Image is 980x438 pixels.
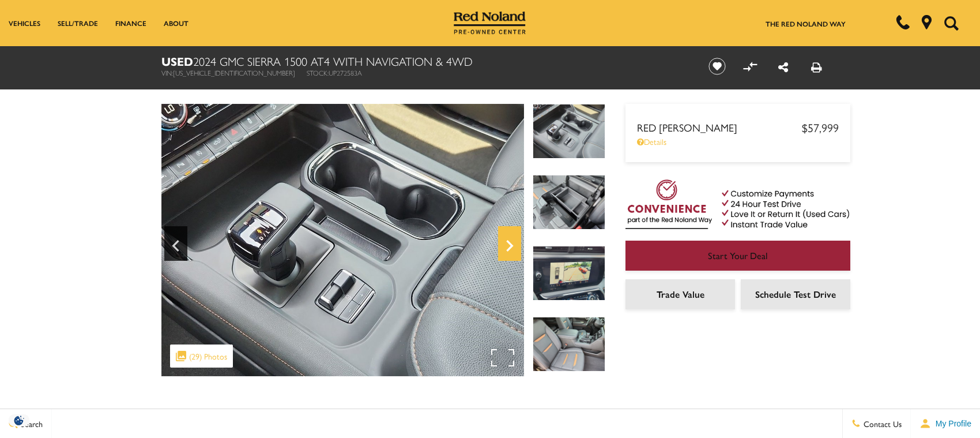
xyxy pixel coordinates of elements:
a: Print this Used 2024 GMC Sierra 1500 AT4 With Navigation & 4WD [811,58,822,75]
img: Opt-Out Icon [6,414,32,426]
span: Red [PERSON_NAME] [637,120,802,134]
span: My Profile [931,419,971,428]
span: $57,999 [802,119,839,136]
span: Schedule Test Drive [755,287,836,301]
a: Red Noland Pre-Owned [454,16,526,27]
button: Compare Vehicle [741,58,759,75]
span: UP272583A [329,68,362,78]
a: Red [PERSON_NAME] $57,999 [637,119,839,136]
button: Save vehicle [704,57,730,76]
a: The Red Noland Way [766,18,846,29]
img: Used 2024 Volcanic Red Tintcoat GMC AT4 image 21 [533,317,605,372]
span: Start Your Deal [708,249,768,262]
a: Details [637,136,839,147]
a: Share this Used 2024 GMC Sierra 1500 AT4 With Navigation & 4WD [778,58,788,75]
a: Trade Value [625,279,735,309]
span: [US_VEHICLE_IDENTIFICATION_NUMBER] [173,68,295,78]
strong: Used [161,53,193,69]
div: Previous [164,226,187,261]
img: Red Noland Pre-Owned [454,12,526,35]
a: Schedule Test Drive [741,279,850,309]
img: Used 2024 Volcanic Red Tintcoat GMC AT4 image 20 [533,246,605,301]
img: Used 2024 Volcanic Red Tintcoat GMC AT4 image 19 [533,175,605,230]
img: Used 2024 Volcanic Red Tintcoat GMC AT4 image 18 [161,104,524,376]
button: Open the search field [940,1,963,46]
span: Trade Value [657,287,704,301]
span: Stock: [307,68,329,78]
a: Start Your Deal [625,241,850,271]
span: Contact Us [861,418,902,429]
span: VIN: [161,68,173,78]
div: Next [498,226,521,261]
section: Click to Open Cookie Consent Modal [6,414,32,426]
button: Open user profile menu [911,409,980,438]
img: Used 2024 Volcanic Red Tintcoat GMC AT4 image 18 [533,104,605,159]
div: (29) Photos [170,345,233,368]
h1: 2024 GMC Sierra 1500 AT4 With Navigation & 4WD [161,55,689,68]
